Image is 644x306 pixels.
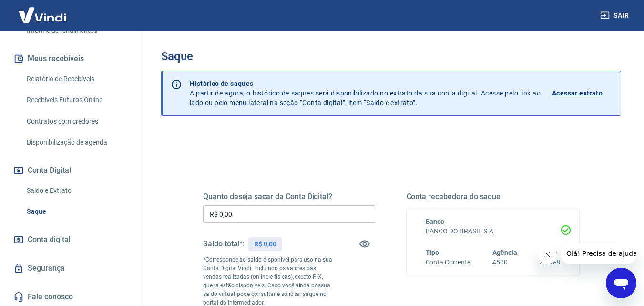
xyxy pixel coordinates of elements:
p: R$ 0,00 [254,239,276,249]
iframe: Fechar mensagem [538,245,557,264]
button: Meus recebíveis [11,48,131,69]
p: Acessar extrato [552,88,603,98]
h6: 4500 [492,257,517,267]
img: Vindi [11,0,73,30]
a: Disponibilização de agenda [23,133,131,152]
button: Sair [598,7,633,24]
a: Acessar extrato [552,79,613,107]
a: Contratos com credores [23,112,131,131]
a: Saldo e Extrato [23,181,131,200]
span: Agência [492,249,517,256]
button: Conta Digital [11,160,131,181]
h5: Conta recebedora do saque [407,192,580,201]
h6: BANCO DO BRASIL S.A. [426,226,561,236]
iframe: Mensagem da empresa [561,243,636,264]
a: Conta digital [11,229,131,250]
a: Segurança [11,258,131,279]
span: Conta digital [28,233,71,246]
h6: Conta Corrente [426,257,470,267]
iframe: Botão para abrir a janela de mensagens [606,268,636,298]
a: Relatório de Recebíveis [23,69,131,89]
span: Olá! Precisa de ajuda? [6,7,80,14]
h5: Saldo total*: [203,239,245,249]
a: Recebíveis Futuros Online [23,90,131,110]
a: Saque [23,202,131,222]
span: Banco [426,218,445,225]
p: Histórico de saques [190,79,541,88]
h3: Saque [161,50,621,63]
p: A partir de agora, o histórico de saques será disponibilizado no extrato da sua conta digital. Ac... [190,79,541,107]
a: Informe de rendimentos [23,21,131,41]
span: Tipo [426,249,440,256]
h5: Quanto deseja sacar da Conta Digital? [203,192,376,201]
